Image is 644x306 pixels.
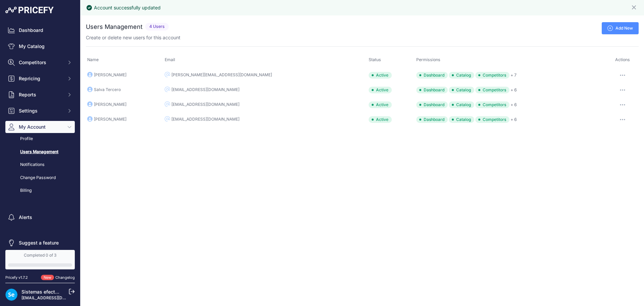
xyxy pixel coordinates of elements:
div: Active [369,101,392,108]
div: Salva Tercero [94,87,121,92]
a: [EMAIL_ADDRESS][DOMAIN_NAME] [21,295,92,300]
a: + 6 [511,87,517,92]
div: [EMAIL_ADDRESS][DOMAIN_NAME] [171,117,239,122]
span: Repricing [19,75,63,82]
span: Competitors [475,72,509,79]
img: Pricefy Logo [5,7,54,13]
span: Competitors [475,116,509,123]
span: Status [369,57,381,62]
button: Settings [5,105,75,117]
span: Catalog [449,72,474,79]
span: Reports [19,91,63,98]
div: Account successfully updated [94,4,161,11]
span: Competitors [475,101,509,108]
span: Permissions [416,57,440,62]
div: Active [369,72,392,79]
div: [PERSON_NAME] [94,72,126,78]
div: [PERSON_NAME] [94,117,126,122]
span: Email [165,57,175,62]
span: Dashboard [416,116,448,123]
a: Billing [5,185,75,196]
h2: Users Management [86,22,143,32]
span: Name [87,57,99,62]
a: Suggest a feature [5,237,75,249]
span: Catalog [449,116,474,123]
span: Actions [615,57,630,62]
span: Dashboard [416,72,448,79]
a: Notifications [5,159,75,171]
p: Create or delete new users for this account [86,34,180,41]
button: Reports [5,89,75,101]
div: Completed 0 of 3 [8,253,72,258]
button: Close [631,3,639,11]
a: + 6 [511,117,517,122]
span: New [41,275,54,280]
div: [EMAIL_ADDRESS][DOMAIN_NAME] [171,102,239,107]
span: Dashboard [416,101,448,108]
nav: Sidebar [5,24,75,249]
span: 4 Users [145,23,169,31]
a: My Catalog [5,40,75,52]
a: Add New [602,22,639,34]
a: Completed 0 of 3 [5,250,75,269]
a: Dashboard [5,24,75,36]
span: Settings [19,107,63,114]
a: Profile [5,133,75,145]
span: Competitors [19,59,63,66]
button: Competitors [5,56,75,69]
div: [EMAIL_ADDRESS][DOMAIN_NAME] [171,87,239,92]
a: Sistemas efectoLED [21,289,66,295]
div: Pricefy v1.7.2 [5,275,28,280]
div: Active [369,116,392,123]
div: [PERSON_NAME] [94,102,126,107]
a: Changelog [55,275,75,280]
div: Active [369,87,392,93]
a: Alerts [5,211,75,223]
a: + 6 [511,102,517,107]
span: Competitors [475,87,509,93]
a: Users Management [5,146,75,158]
span: My Account [19,124,63,130]
span: Catalog [449,101,474,108]
a: Change Password [5,172,75,184]
button: Repricing [5,73,75,85]
span: Catalog [449,87,474,93]
span: Dashboard [416,87,448,93]
a: + 7 [511,73,517,78]
div: [PERSON_NAME][EMAIL_ADDRESS][DOMAIN_NAME] [171,72,272,78]
button: My Account [5,121,75,133]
